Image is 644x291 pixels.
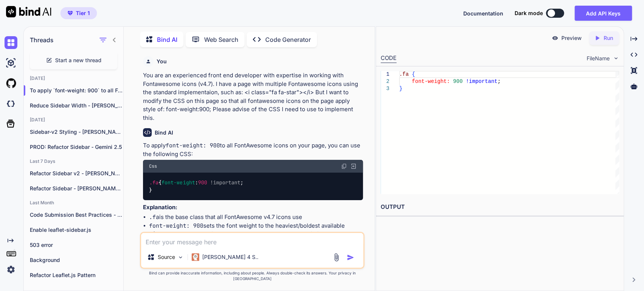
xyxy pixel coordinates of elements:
li: is the base class that all FontAwesome v4.7 icons use [149,213,363,222]
div: CODE [381,54,397,63]
p: Enable leaflet-sidebar.js [30,226,123,234]
img: preview [552,35,558,41]
code: font-weight: 900 [166,142,220,149]
img: attachment [332,253,341,262]
p: Run [604,34,613,42]
span: font-weight [161,179,195,186]
img: Open in Browser [350,163,357,170]
span: } [399,86,402,92]
img: chevron down [613,55,619,61]
h6: You [157,58,167,65]
p: Background [30,256,123,264]
span: ; [497,78,500,84]
div: 3 [381,85,389,92]
code: !important [149,230,183,238]
p: Preview [561,34,582,42]
li: sets the font weight to the heaviest/boldest available [149,222,363,230]
p: You are an experienced front end developer with expertise in working with Fontawesome icons (v4.7... [143,71,363,122]
p: Source [158,253,175,261]
div: 1 [381,71,389,78]
span: Css [149,163,157,169]
p: PROD: Refactor Sidebar - Gemini 2.5 [30,143,123,151]
span: !important [466,78,497,84]
p: To apply `font-weight: 900` to all FontA... [30,87,123,94]
button: Documentation [463,9,503,17]
span: .fa [399,71,409,77]
p: Code Submission Best Practices - [PERSON_NAME] 4.0 [30,211,123,219]
h2: Last 7 Days [24,158,123,164]
code: { : ; } [149,179,243,194]
span: { [412,71,415,77]
p: 503 error [30,241,123,249]
span: FileName [587,55,610,62]
img: Pick Models [177,254,184,260]
span: 900 [453,78,463,84]
img: settings [5,263,17,276]
span: !important [210,179,240,186]
h2: [DATE] [24,75,123,81]
img: premium [68,11,73,15]
img: darkCloudIdeIcon [5,97,17,110]
code: .fa [149,213,159,221]
img: Bind AI [6,6,51,17]
span: Documentation [463,10,503,17]
p: Reduce Sidebar Width - [PERSON_NAME] 4 Sonnet [30,102,123,109]
img: icon [347,254,354,261]
p: Sidebar-v2 Styling - [PERSON_NAME] 4 Sonnet [30,128,123,136]
p: Refactor Leaflet.js Pattern [30,271,123,279]
h6: Bind AI [155,129,173,136]
img: ai-studio [5,57,17,69]
p: Code Generator [265,35,311,44]
p: Refactor Sidebar - [PERSON_NAME] 4 [30,185,123,192]
span: Dark mode [515,9,543,17]
img: Claude 4 Sonnet [192,253,199,261]
p: [PERSON_NAME] 4 S.. [202,253,258,261]
p: Web Search [204,35,238,44]
button: premiumTier 1 [60,7,97,19]
code: font-weight: 900 [149,222,203,230]
span: .fa [149,179,158,186]
li: ensures this rule takes precedence over any existing FontAwesome styles [149,230,363,247]
img: chat [5,36,17,49]
h2: Last Month [24,200,123,206]
p: Bind AI [157,35,177,44]
div: 2 [381,78,389,85]
strong: Explanation: [143,204,177,211]
h1: Threads [30,35,54,44]
span: font-weight: [412,78,450,84]
h2: OUTPUT [376,198,624,216]
span: 900 [198,179,207,186]
img: copy [341,163,347,169]
span: Start a new thread [55,57,101,64]
button: Add API Keys [575,6,632,21]
p: Bind can provide inaccurate information, including about people. Always double-check its answers.... [140,270,364,282]
span: Tier 1 [76,9,90,17]
p: Refactor Sidebar v2 - [PERSON_NAME] 4 Sonnet [30,170,123,177]
h2: [DATE] [24,117,123,123]
img: githubLight [5,77,17,90]
p: To apply to all FontAwesome icons on your page, you can use the following CSS: [143,141,363,158]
